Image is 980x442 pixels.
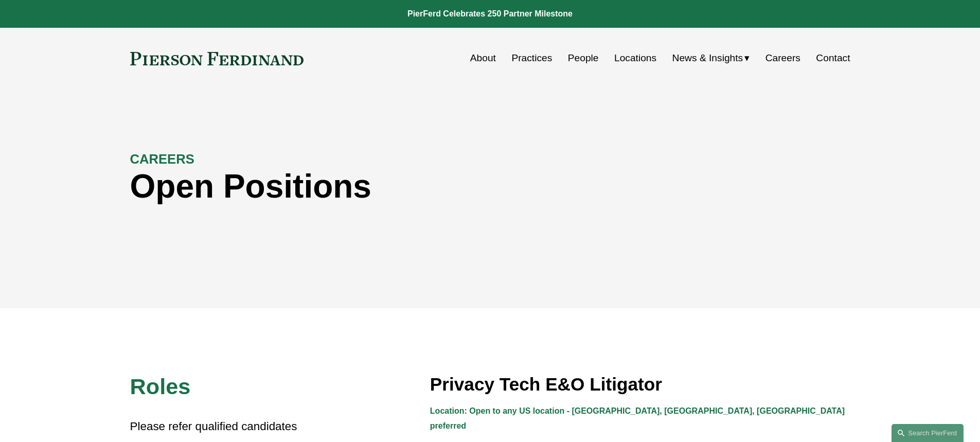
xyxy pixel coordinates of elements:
strong: Location: Open to any US location - [GEOGRAPHIC_DATA], [GEOGRAPHIC_DATA], [GEOGRAPHIC_DATA] prefe... [430,406,847,430]
a: folder dropdown [672,48,750,68]
a: People [568,48,599,68]
a: Contact [816,48,850,68]
a: Locations [614,48,656,68]
span: Roles [130,374,191,399]
a: About [470,48,496,68]
span: News & Insights [672,49,743,67]
a: Practices [511,48,552,68]
h3: Privacy Tech E&O Litigator [430,373,850,396]
a: Search this site [892,424,964,442]
h1: Open Positions [130,168,670,205]
a: Careers [765,48,800,68]
strong: CAREERS [130,152,194,166]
